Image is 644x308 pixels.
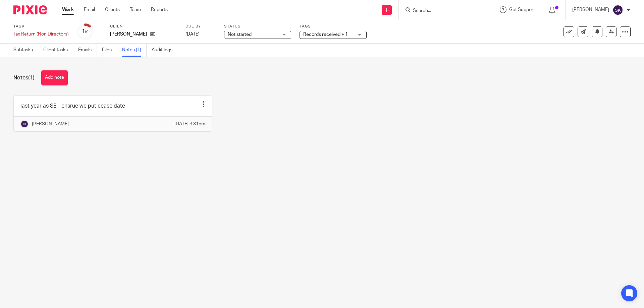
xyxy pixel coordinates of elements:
a: Emails [78,44,97,57]
img: svg%3E [20,120,29,128]
small: /9 [85,30,89,34]
a: Work [62,6,74,13]
span: Records received + 1 [303,32,348,37]
input: Search [412,8,473,14]
h1: Notes [13,74,35,81]
p: [PERSON_NAME] [572,6,609,13]
button: Add note [41,70,68,85]
label: Due by [185,24,216,29]
img: Pixie [13,5,47,14]
a: Notes (1) [122,44,147,57]
a: Audit logs [152,44,177,57]
p: [PERSON_NAME] [32,121,69,127]
span: Get Support [509,7,535,12]
a: Clients [105,6,120,13]
p: [DATE] 3:31pm [174,121,205,127]
a: Reports [151,6,168,13]
div: 1 [82,28,89,36]
label: Tags [300,24,367,29]
label: Task [13,24,69,29]
label: Status [224,24,291,29]
div: Tax Return (Non Directors) [13,31,69,38]
a: Files [102,44,117,57]
span: (1) [28,75,35,80]
a: Client tasks [43,44,73,57]
a: Team [130,6,141,13]
p: [PERSON_NAME] [110,31,147,38]
label: Client [110,24,177,29]
img: svg%3E [612,5,623,15]
span: Not started [228,32,252,37]
a: Subtasks [13,44,38,57]
a: Email [84,6,95,13]
span: [DATE] [185,32,200,37]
